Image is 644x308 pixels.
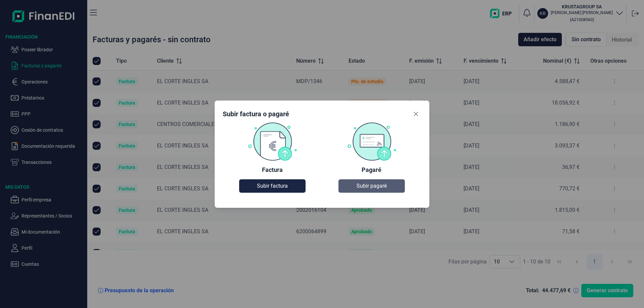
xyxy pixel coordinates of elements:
span: Subir factura [257,182,288,190]
button: Subir factura [239,179,305,193]
div: Subir factura o pagaré [223,109,289,119]
img: Pagaré [347,122,396,161]
div: Factura [262,166,283,174]
button: Subir pagaré [338,179,405,193]
div: Pagaré [362,166,381,174]
span: Subir pagaré [357,182,387,190]
button: Close [411,109,421,119]
img: Factura [248,122,297,161]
